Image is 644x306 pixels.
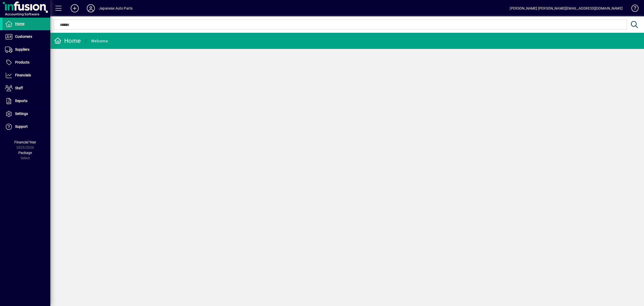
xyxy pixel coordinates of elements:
[3,95,50,107] a: Reports
[15,86,23,90] span: Staff
[18,151,32,155] span: Package
[3,82,50,95] a: Staff
[14,140,36,144] span: Financial Year
[3,56,50,69] a: Products
[83,4,99,13] button: Profile
[628,1,638,17] a: Knowledge Base
[510,4,623,12] div: [PERSON_NAME] [PERSON_NAME][EMAIL_ADDRESS][DOMAIN_NAME]
[3,108,50,120] a: Settings
[3,120,50,133] a: Support
[67,4,83,13] button: Add
[15,22,24,26] span: Home
[15,60,29,64] span: Products
[54,37,81,45] div: Home
[15,99,27,103] span: Reports
[15,125,28,129] span: Support
[15,73,31,77] span: Financials
[3,43,50,56] a: Suppliers
[3,30,50,43] a: Customers
[91,37,108,45] div: Welcome
[15,112,28,116] span: Settings
[15,47,29,51] span: Suppliers
[15,35,32,39] span: Customers
[3,69,50,82] a: Financials
[99,4,133,12] div: Japanese Auto Parts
